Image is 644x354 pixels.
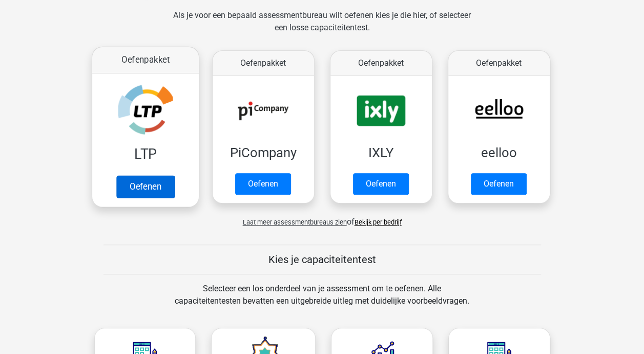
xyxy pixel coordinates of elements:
h5: Kies je capaciteitentest [103,253,541,266]
a: Oefenen [353,173,409,195]
a: Bekijk per bedrijf [355,218,402,226]
a: Oefenen [116,175,174,198]
a: Oefenen [471,173,527,195]
span: Laat meer assessmentbureaus zien [243,218,347,226]
a: Oefenen [235,173,291,195]
div: Selecteer een los onderdeel van je assessment om te oefenen. Alle capaciteitentesten bevatten een... [165,283,479,320]
div: of [87,208,558,228]
div: Als je voor een bepaald assessmentbureau wilt oefenen kies je die hier, of selecteer een losse ca... [165,9,479,46]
